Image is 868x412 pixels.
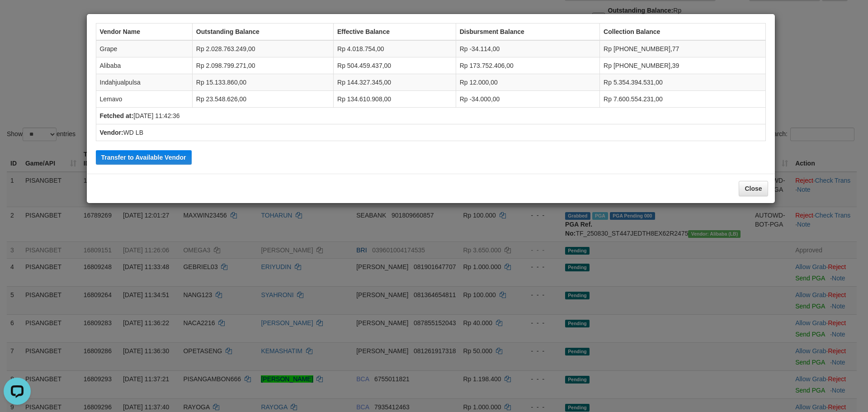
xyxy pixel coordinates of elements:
td: Rp 173.752.406,00 [456,57,599,74]
td: Rp 7.600.554.231,00 [600,91,765,108]
td: Rp 5.354.394.531,00 [600,74,765,91]
td: Rp 2.098.799.271,00 [192,57,333,74]
td: Alibaba [96,57,192,74]
b: Fetched at: [100,112,134,119]
td: [DATE] 11:42:36 [96,108,765,124]
button: Close [739,181,768,196]
td: Rp -34.000,00 [456,91,599,108]
button: Open LiveChat chat widget [4,4,31,31]
td: Indahjualpulsa [96,74,192,91]
td: Rp 134.610.908,00 [334,91,456,108]
button: Transfer to Available Vendor [96,150,192,165]
td: Rp [PHONE_NUMBER],77 [600,40,765,57]
td: Rp [PHONE_NUMBER],39 [600,57,765,74]
td: Rp 4.018.754,00 [334,40,456,57]
th: Effective Balance [334,24,456,41]
td: Rp 12.000,00 [456,74,599,91]
td: Lemavo [96,91,192,108]
th: Disbursment Balance [456,24,599,41]
td: Grape [96,40,192,57]
th: Vendor Name [96,24,192,41]
td: Rp 23.548.626,00 [192,91,333,108]
td: Rp 15.133.860,00 [192,74,333,91]
td: Rp -34.114,00 [456,40,599,57]
td: Rp 144.327.345,00 [334,74,456,91]
th: Outstanding Balance [192,24,333,41]
td: WD LB [96,124,765,141]
td: Rp 504.459.437,00 [334,57,456,74]
td: Rp 2.028.763.249,00 [192,40,333,57]
b: Vendor: [100,129,123,136]
th: Collection Balance [600,24,765,41]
